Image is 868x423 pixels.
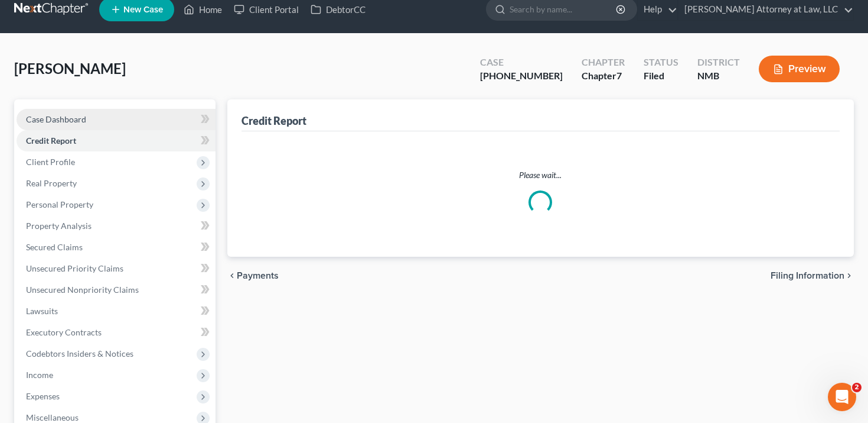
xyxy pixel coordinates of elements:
[227,271,237,280] i: chevron_left
[759,56,840,82] button: Preview
[26,242,83,252] span: Secured Claims
[237,271,279,280] span: Payments
[242,114,306,128] div: Credit Report
[26,135,76,146] span: Credit Report
[26,199,93,209] span: Personal Property
[17,322,216,343] a: Executory Contracts
[251,169,831,181] p: Please wait...
[616,70,622,81] span: 7
[771,271,854,280] button: Filing Information chevron_right
[697,69,740,83] div: NMB
[26,285,139,295] span: Unsecured Nonpriority Claims
[26,178,77,188] span: Real Property
[26,412,79,422] span: Miscellaneous
[14,60,126,77] span: [PERSON_NAME]
[644,56,678,69] div: Status
[26,370,53,380] span: Income
[227,271,279,280] button: chevron_left Payments
[480,69,563,83] div: [PHONE_NUMBER]
[644,69,678,83] div: Filed
[17,215,216,237] a: Property Analysis
[26,263,123,273] span: Unsecured Priority Claims
[26,306,58,316] span: Lawsuits
[844,271,854,280] i: chevron_right
[17,279,216,301] a: Unsecured Nonpriority Claims
[17,237,216,258] a: Secured Claims
[480,56,563,69] div: Case
[828,383,856,411] iframe: Intercom live chat
[26,391,60,401] span: Expenses
[26,157,75,167] span: Client Profile
[17,130,216,151] a: Credit Report
[17,258,216,279] a: Unsecured Priority Claims
[771,271,844,280] span: Filing Information
[123,5,163,14] span: New Case
[697,56,740,69] div: District
[26,327,102,337] span: Executory Contracts
[17,109,216,130] a: Case Dashboard
[26,348,133,359] span: Codebtors Insiders & Notices
[582,69,625,83] div: Chapter
[26,221,92,231] span: Property Analysis
[582,56,625,69] div: Chapter
[26,114,86,124] span: Case Dashboard
[17,301,216,322] a: Lawsuits
[852,383,862,392] span: 2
